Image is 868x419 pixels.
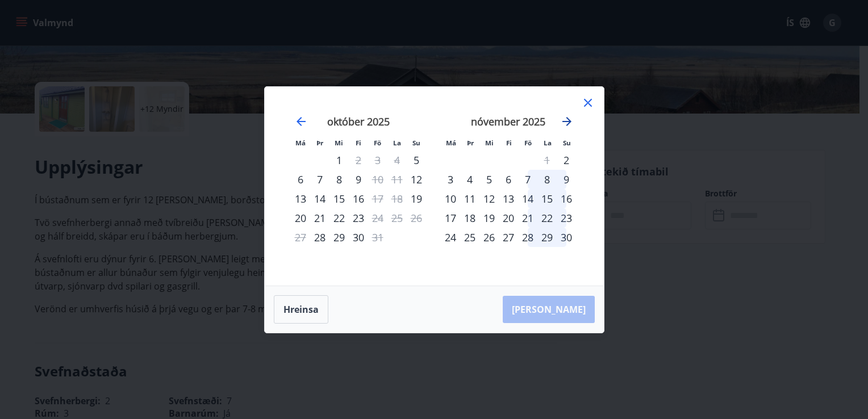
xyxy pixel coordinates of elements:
[412,139,420,147] small: Su
[329,150,349,170] div: 1
[274,295,328,324] button: Hreinsa
[310,208,329,228] div: 21
[387,208,407,228] td: Not available. laugardagur, 25. október 2025
[557,189,576,208] td: sunnudagur, 16. nóvember 2025
[310,170,329,189] div: 7
[407,189,426,208] div: Aðeins innritun í boði
[329,208,349,228] td: miðvikudagur, 22. október 2025
[563,139,571,147] small: Su
[557,208,576,228] td: sunnudagur, 23. nóvember 2025
[349,150,368,170] td: Not available. fimmtudagur, 2. október 2025
[518,228,537,247] div: 28
[387,189,407,208] td: Not available. laugardagur, 18. október 2025
[368,189,387,208] td: Not available. föstudagur, 17. október 2025
[524,139,532,147] small: Fö
[441,189,460,208] div: 10
[329,170,349,189] td: miðvikudagur, 8. október 2025
[310,189,329,208] td: þriðjudagur, 14. október 2025
[349,228,368,247] td: fimmtudagur, 30. október 2025
[471,115,545,128] strong: nóvember 2025
[349,189,368,208] div: 16
[537,228,557,247] td: laugardagur, 29. nóvember 2025
[479,208,499,228] td: miðvikudagur, 19. nóvember 2025
[544,139,552,147] small: La
[460,189,479,208] td: þriðjudagur, 11. nóvember 2025
[518,189,537,208] td: föstudagur, 14. nóvember 2025
[485,139,494,147] small: Mi
[479,189,499,208] td: miðvikudagur, 12. nóvember 2025
[291,208,310,228] div: 20
[368,208,387,228] td: Not available. föstudagur, 24. október 2025
[460,208,479,228] div: 18
[329,189,349,208] td: miðvikudagur, 15. október 2025
[349,228,368,247] div: 30
[295,139,306,147] small: Má
[407,189,426,208] td: sunnudagur, 19. október 2025
[518,170,537,189] td: föstudagur, 7. nóvember 2025
[479,189,499,208] div: 12
[310,170,329,189] td: þriðjudagur, 7. október 2025
[387,170,407,189] td: Not available. laugardagur, 11. október 2025
[537,208,557,228] td: laugardagur, 22. nóvember 2025
[557,170,576,189] td: sunnudagur, 9. nóvember 2025
[499,208,518,228] div: 20
[291,228,310,247] td: Not available. mánudagur, 27. október 2025
[349,150,368,170] div: Aðeins útritun í boði
[506,139,512,147] small: Fi
[537,189,557,208] td: laugardagur, 15. nóvember 2025
[557,228,576,247] td: sunnudagur, 30. nóvember 2025
[460,228,479,247] div: 25
[407,170,426,189] td: sunnudagur, 12. október 2025
[349,208,368,228] td: fimmtudagur, 23. október 2025
[349,189,368,208] td: fimmtudagur, 16. október 2025
[356,139,361,147] small: Fi
[368,170,387,189] td: Not available. föstudagur, 10. október 2025
[537,170,557,189] td: laugardagur, 8. nóvember 2025
[557,170,576,189] div: 9
[329,189,349,208] div: 15
[537,208,557,228] div: 22
[368,150,387,170] td: Not available. föstudagur, 3. október 2025
[460,228,479,247] td: þriðjudagur, 25. nóvember 2025
[441,170,460,189] div: 3
[349,208,368,228] div: 23
[387,150,407,170] td: Not available. laugardagur, 4. október 2025
[310,208,329,228] td: þriðjudagur, 21. október 2025
[329,228,349,247] div: 29
[349,170,368,189] div: 9
[499,228,518,247] div: 27
[557,228,576,247] div: 30
[479,228,499,247] td: miðvikudagur, 26. nóvember 2025
[368,170,387,189] div: Aðeins útritun í boði
[368,228,387,247] td: Not available. föstudagur, 31. október 2025
[335,139,343,147] small: Mi
[518,228,537,247] td: föstudagur, 28. nóvember 2025
[518,208,537,228] td: föstudagur, 21. nóvember 2025
[537,170,557,189] div: 8
[291,170,310,189] td: mánudagur, 6. október 2025
[368,189,387,208] div: Aðeins útritun í boði
[291,208,310,228] td: mánudagur, 20. október 2025
[460,208,479,228] td: þriðjudagur, 18. nóvember 2025
[368,228,387,247] div: Aðeins útritun í boði
[310,228,329,247] td: þriðjudagur, 28. október 2025
[499,208,518,228] td: fimmtudagur, 20. nóvember 2025
[557,189,576,208] div: 16
[329,228,349,247] td: miðvikudagur, 29. október 2025
[316,139,323,147] small: Þr
[518,189,537,208] div: 14
[368,208,387,228] div: Aðeins útritun í boði
[460,189,479,208] div: 11
[329,208,349,228] div: 22
[310,189,329,208] div: 14
[537,150,557,170] td: Not available. laugardagur, 1. nóvember 2025
[407,150,426,170] div: Aðeins innritun í boði
[441,208,460,228] div: 17
[537,189,557,208] div: 15
[278,100,590,272] div: Calendar
[291,189,310,208] div: 13
[374,139,381,147] small: Fö
[407,170,426,189] div: Aðeins innritun í boði
[499,228,518,247] td: fimmtudagur, 27. nóvember 2025
[291,189,310,208] td: mánudagur, 13. október 2025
